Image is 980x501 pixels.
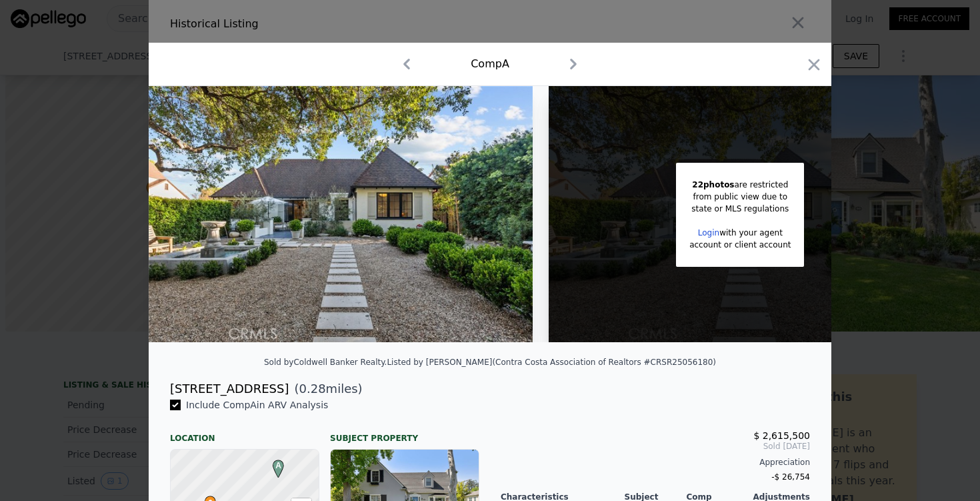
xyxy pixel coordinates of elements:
span: 22 photos [692,180,734,189]
span: $ 2,615,500 [753,430,810,441]
span: Sold [DATE] [501,441,810,452]
div: Appreciation [501,457,810,468]
div: [STREET_ADDRESS] [170,380,289,398]
a: Login [698,228,719,237]
span: Include Comp A in ARV Analysis [181,400,333,410]
div: A [269,460,277,468]
span: 0.28 [299,382,326,396]
span: ( miles) [289,380,362,398]
div: Comp A [471,56,509,72]
div: account or client account [689,239,791,251]
img: Property Img [149,86,533,342]
span: with your agent [719,228,783,237]
div: Sold by Coldwell Banker Realty . [264,358,387,367]
div: from public view due to [689,191,791,203]
div: Subject Property [330,422,479,444]
span: -$ 26,754 [771,472,810,482]
div: Listed by [PERSON_NAME] (Contra Costa Association of Realtors #CRSR25056180) [387,358,716,367]
div: are restricted [689,179,791,191]
span: A [269,460,287,472]
div: Location [170,422,319,444]
div: state or MLS regulations [689,203,791,215]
